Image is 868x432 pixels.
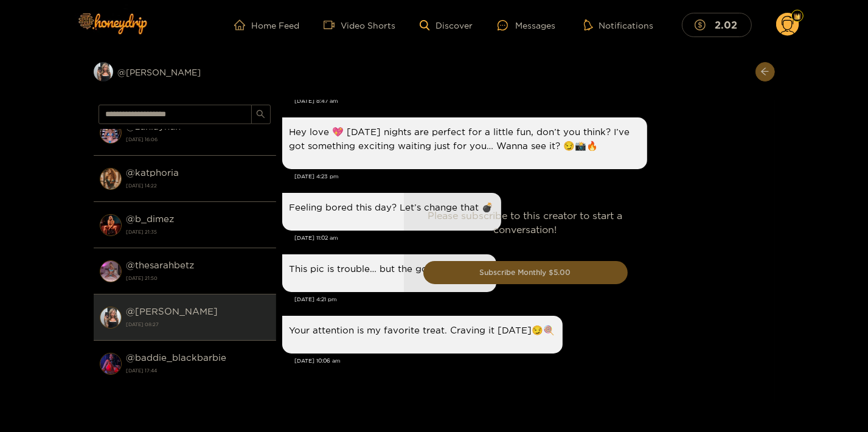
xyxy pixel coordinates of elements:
[100,260,122,282] img: conversation
[127,319,270,330] strong: [DATE] 08:27
[251,105,271,124] button: search
[127,226,270,237] strong: [DATE] 21:35
[127,167,179,178] strong: @ katphoria
[127,260,195,270] strong: @ thesarahbetz
[713,18,739,31] mark: 2.02
[127,352,227,363] strong: @ baddie_blackbarbie
[324,19,341,30] span: video-camera
[127,365,270,376] strong: [DATE] 17:44
[420,20,473,30] a: Discover
[324,19,395,30] a: Video Shorts
[127,306,218,316] strong: @ [PERSON_NAME]
[794,13,801,20] img: Fan Level
[127,273,270,284] strong: [DATE] 21:50
[580,19,658,31] button: Notifications
[498,18,556,32] div: Messages
[127,134,270,145] strong: [DATE] 16:06
[682,13,752,37] button: 2.02
[100,214,122,236] img: conversation
[234,19,299,30] a: Home Feed
[100,353,122,375] img: conversation
[127,180,270,191] strong: [DATE] 14:22
[127,214,175,224] strong: @ b_dimez
[256,110,265,120] span: search
[755,62,775,82] button: arrow-left
[94,62,276,82] div: @[PERSON_NAME]
[695,19,712,30] span: dollar
[423,261,628,284] button: Subscribe Monthly $5.00
[100,122,122,144] img: conversation
[423,209,628,237] p: Please subscribe to this creator to start a conversation!
[234,19,251,30] span: home
[760,67,769,77] span: arrow-left
[100,307,122,329] img: conversation
[100,168,122,190] img: conversation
